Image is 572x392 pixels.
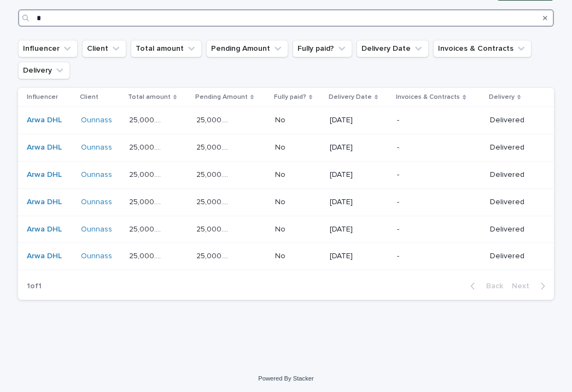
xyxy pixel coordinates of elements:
[512,282,536,290] span: Next
[196,223,233,234] p: 25,000.00
[81,170,112,180] a: Ounnass
[18,40,78,57] button: Influencer
[196,195,233,207] p: 25,000.00
[27,91,58,103] p: Influencer
[397,198,465,207] p: -
[18,188,554,216] tr: Arwa DHL Ounnass 25,000.0025,000.00 25,000.0025,000.00 NoNo [DATE]-Delivered
[81,198,112,207] a: Ounnass
[490,116,536,125] p: Delivered
[330,116,389,125] p: [DATE]
[196,250,233,261] p: 25,000.00
[329,91,372,103] p: Delivery Date
[27,198,62,207] a: Arwa DHL
[27,225,62,234] a: Arwa DHL
[129,195,166,207] p: 25,000.00
[330,225,389,234] p: [DATE]
[490,143,536,152] p: Delivered
[396,91,460,103] p: Invoices & Contracts
[275,114,288,125] p: No
[275,223,288,234] p: No
[397,225,465,234] p: -
[490,198,536,207] p: Delivered
[27,170,62,180] a: Arwa DHL
[129,114,166,125] p: 25,000.00
[196,114,233,125] p: 25,000.00
[397,252,465,261] p: -
[507,281,554,291] button: Next
[18,243,554,270] tr: Arwa DHL Ounnass 25,000.0025,000.00 25,000.0025,000.00 NoNo [DATE]-Delivered
[490,170,536,180] p: Delivered
[18,62,70,79] button: Delivery
[462,281,507,291] button: Back
[258,375,313,382] a: Powered By Stacker
[131,40,202,57] button: Total amount
[433,40,532,57] button: Invoices & Contracts
[27,116,62,125] a: Arwa DHL
[80,91,98,103] p: Client
[330,252,389,261] p: [DATE]
[18,134,554,162] tr: Arwa DHL Ounnass 25,000.0025,000.00 25,000.0025,000.00 NoNo [DATE]-Delivered
[195,91,248,103] p: Pending Amount
[129,141,166,152] p: 25,000.00
[18,9,554,27] input: Search
[18,161,554,188] tr: Arwa DHL Ounnass 25,000.0025,000.00 25,000.0025,000.00 NoNo [DATE]-Delivered
[490,252,536,261] p: Delivered
[489,91,515,103] p: Delivery
[330,143,389,152] p: [DATE]
[397,116,465,125] p: -
[81,116,112,125] a: Ounnass
[275,141,288,152] p: No
[196,168,233,180] p: 25,000.00
[357,40,429,57] button: Delivery Date
[206,40,288,57] button: Pending Amount
[81,252,112,261] a: Ounnass
[275,168,288,180] p: No
[27,252,62,261] a: Arwa DHL
[480,282,503,290] span: Back
[129,223,166,234] p: 25,000.00
[275,250,288,261] p: No
[275,195,288,207] p: No
[293,40,352,57] button: Fully paid?
[18,107,554,134] tr: Arwa DHL Ounnass 25,000.0025,000.00 25,000.0025,000.00 NoNo [DATE]-Delivered
[490,225,536,234] p: Delivered
[196,141,233,152] p: 25,000.00
[129,168,166,180] p: 25,000.00
[18,273,50,300] p: 1 of 1
[81,143,112,152] a: Ounnass
[81,225,112,234] a: Ounnass
[129,250,166,261] p: 25,000.00
[18,216,554,243] tr: Arwa DHL Ounnass 25,000.0025,000.00 25,000.0025,000.00 NoNo [DATE]-Delivered
[128,91,171,103] p: Total amount
[330,198,389,207] p: [DATE]
[330,170,389,180] p: [DATE]
[82,40,126,57] button: Client
[274,91,306,103] p: Fully paid?
[27,143,62,152] a: Arwa DHL
[397,143,465,152] p: -
[397,170,465,180] p: -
